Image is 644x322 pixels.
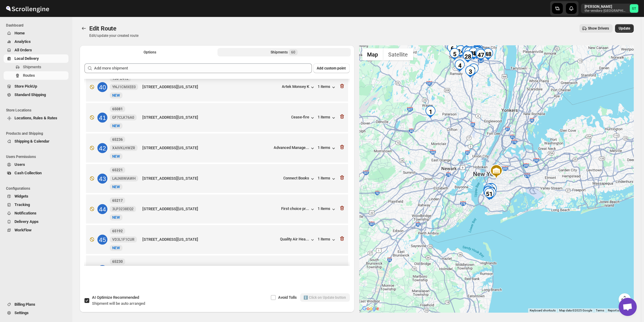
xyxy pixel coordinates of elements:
div: 48 [482,48,494,60]
div: 45 [97,235,107,245]
span: Shipments [23,65,41,69]
div: 6 [446,42,458,54]
div: 5 [449,48,461,60]
button: Selected Shipments [217,48,351,56]
p: Edit/update your created route [89,33,138,38]
span: XAIVKLHWZR [112,146,135,150]
button: Add custom point [313,63,350,73]
div: [STREET_ADDRESS][US_STATE] [142,237,278,243]
p: [PERSON_NAME] [585,4,627,9]
button: User menu [581,4,639,13]
div: Open chat [619,298,637,316]
div: 2 [468,63,480,76]
img: Google [361,305,381,313]
span: Edit Route [89,25,116,32]
button: Billing Plans [4,300,68,309]
div: [STREET_ADDRESS][US_STATE] [142,114,289,121]
span: AI Optimize [92,295,139,300]
div: 28 [462,50,474,63]
button: First choice pr... [281,206,316,212]
button: Artek Monsey K [282,84,316,90]
span: Store PickUp [14,84,37,89]
button: 1 items [318,206,337,212]
text: ST [632,7,636,11]
button: Settings [4,309,68,317]
span: Options [144,50,156,55]
button: Notifications [4,209,68,217]
div: 32 [467,46,479,58]
button: 1 items [318,237,337,243]
b: 65192 [112,229,123,233]
button: Analytics [4,37,68,46]
div: 27 [462,46,474,58]
button: Shipping & Calendar [4,137,68,146]
div: 50 [485,187,497,199]
span: Map data ©2025 Google [559,309,592,312]
span: NEW [112,246,120,250]
button: All Orders [4,46,68,54]
div: 41 [471,46,483,58]
div: 57 [485,183,497,195]
button: All Route Options [83,48,216,56]
button: Keyboard shortcuts [530,308,556,313]
button: 1 items [318,115,337,121]
span: Configurations [6,186,69,191]
button: Quality Air Hea... [280,237,316,243]
button: Routes [80,24,88,33]
span: VD3L1F1CUR [112,237,135,242]
p: the-vendors-[GEOGRAPHIC_DATA] [585,9,627,13]
button: Users [4,160,68,169]
span: Locations, Rules & Rates [14,116,57,120]
b: 65081 [112,107,123,111]
div: 46 [97,265,107,275]
div: 30 [466,46,478,58]
div: [STREET_ADDRESS][US_STATE] [142,145,271,151]
span: WorkFlow [14,228,32,232]
span: Routes [23,73,35,78]
div: 3 [464,66,476,78]
span: Notifications [14,211,36,215]
span: 60 [291,50,295,55]
button: 1 items [318,145,337,151]
span: Shipping & Calendar [14,139,49,143]
button: Show street map [362,48,383,60]
button: WorkFlow [4,226,68,234]
button: Show Drivers [579,24,613,33]
span: Users [14,162,25,167]
div: 52 [482,186,494,198]
span: Simcha Trieger [630,4,638,13]
div: 1 [424,106,436,118]
span: Dashboard [6,23,69,28]
div: 41 [97,113,107,123]
button: Cease-fire [291,115,316,121]
span: Settings [14,311,29,315]
div: 24 [455,45,467,57]
span: Shipment will be auto arranged [92,301,145,306]
b: 65230 [112,259,123,264]
span: LALN8WIAWH [112,176,136,181]
button: Locations, Rules & Rates [4,114,68,122]
div: Advanced Manage... [274,145,309,150]
span: NEW [112,185,120,189]
b: 65217 [112,198,123,203]
div: Connect Books [284,176,316,182]
div: 54 [482,185,494,198]
span: Avoid Tolls [278,295,297,300]
span: Local Delivery [14,56,39,61]
button: Update [615,24,634,33]
div: Selected Shipments [80,59,354,268]
span: Store Locations [6,108,69,113]
span: Home [14,31,25,35]
span: Add custom point [317,66,346,71]
span: Billing Plans [14,302,35,307]
span: Widgets [14,194,28,198]
div: 1 items [318,84,337,90]
button: Map camera controls [619,293,631,305]
button: 1 items [318,176,337,182]
button: Cash Collection [4,169,68,177]
span: GF7CLK76A0 [112,115,134,120]
button: Home [4,29,68,37]
span: Tracking [14,202,30,207]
